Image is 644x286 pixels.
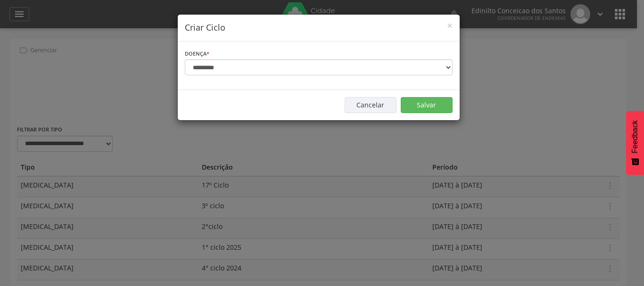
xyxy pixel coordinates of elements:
span: × [447,19,453,32]
button: Feedback - Mostrar pesquisa [626,111,644,175]
button: Cancelar [345,97,396,113]
h4: Criar Ciclo [185,22,453,34]
span: Feedback [631,120,639,153]
label: Doença [185,50,209,57]
button: Close [447,21,453,31]
button: Salvar [401,97,453,113]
